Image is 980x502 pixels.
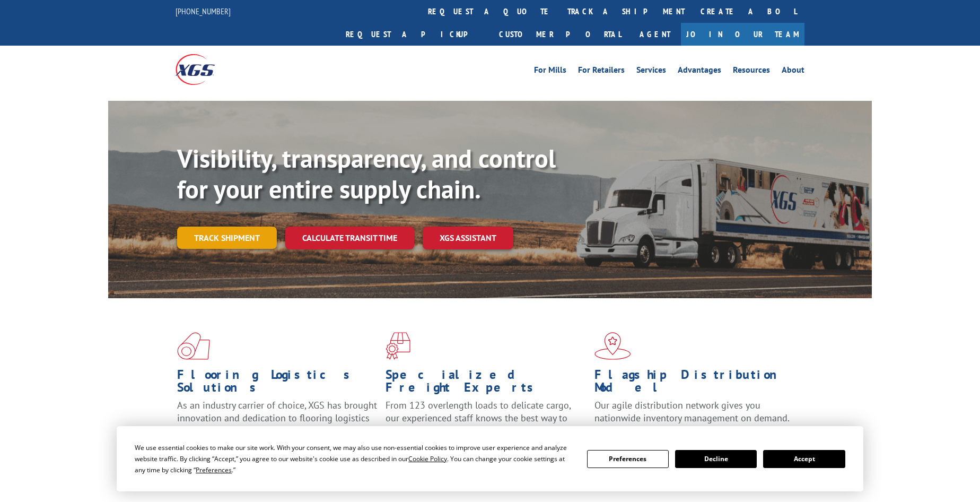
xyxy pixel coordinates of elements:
a: Advantages [678,66,721,77]
a: Join Our Team [681,23,804,46]
img: xgs-icon-flagship-distribution-model-red [594,332,631,360]
a: Services [636,66,666,77]
h1: Flooring Logistics Solutions [177,368,378,399]
a: Track shipment [177,227,277,249]
span: Cookie Policy [408,454,447,463]
button: Accept [763,450,845,468]
div: We use essential cookies to make our site work. With your consent, we may also use non-essential ... [135,442,574,475]
a: Request a pickup [338,23,491,46]
a: For Mills [534,66,566,77]
img: xgs-icon-focused-on-flooring-red [386,332,410,360]
a: Calculate transit time [285,227,414,249]
button: Decline [675,450,757,468]
p: From 123 overlength loads to delicate cargo, our experienced staff knows the best way to move you... [386,399,586,446]
div: Cookie Consent Prompt [117,426,863,491]
a: Customer Portal [491,23,629,46]
a: XGS ASSISTANT [423,227,513,249]
a: Agent [629,23,681,46]
a: For Retailers [578,66,625,77]
span: As an industry carrier of choice, XGS has brought innovation and dedication to flooring logistics... [177,399,377,437]
span: Preferences [196,465,232,474]
button: Preferences [587,450,669,468]
a: Resources [733,66,770,77]
a: About [782,66,804,77]
b: Visibility, transparency, and control for your entire supply chain. [177,142,556,205]
img: xgs-icon-total-supply-chain-intelligence-red [177,332,210,360]
a: [PHONE_NUMBER] [176,6,231,16]
h1: Specialized Freight Experts [386,368,586,399]
span: Our agile distribution network gives you nationwide inventory management on demand. [594,399,790,424]
h1: Flagship Distribution Model [594,368,795,399]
